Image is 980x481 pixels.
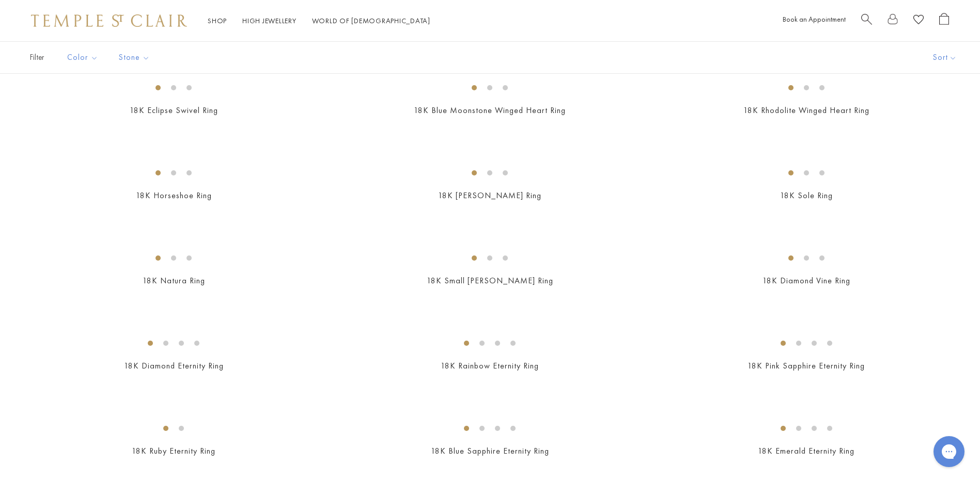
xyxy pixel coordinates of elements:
span: Stone [114,51,158,64]
a: High JewelleryHigh Jewellery [242,16,297,25]
a: 18K Rainbow Eternity Ring [441,360,539,371]
a: Book an Appointment [783,14,846,24]
button: Show sort by [910,42,980,73]
a: 18K Rhodolite Winged Heart Ring [743,105,869,116]
a: Open Shopping Bag [939,13,949,29]
iframe: Gorgias live chat messenger [928,432,970,471]
a: 18K Horseshoe Ring [136,190,212,201]
a: 18K [PERSON_NAME] Ring [438,190,541,201]
button: Stone [111,46,158,69]
a: 18K Small [PERSON_NAME] Ring [427,275,553,286]
span: Color [62,51,106,64]
nav: Main navigation [208,14,430,27]
a: World of [DEMOGRAPHIC_DATA]World of [DEMOGRAPHIC_DATA] [312,16,430,25]
a: 18K Natura Ring [143,275,205,286]
a: 18K Pink Sapphire Eternity Ring [748,360,865,371]
a: ShopShop [208,16,227,25]
a: 18K Emerald Eternity Ring [758,445,854,456]
a: 18K Eclipse Swivel Ring [130,105,218,116]
img: Temple St. Clair [31,14,187,27]
a: Search [861,13,872,29]
button: Color [59,46,106,69]
a: 18K Ruby Eternity Ring [132,445,215,456]
a: 18K Blue Sapphire Eternity Ring [431,445,549,456]
a: 18K Blue Moonstone Winged Heart Ring [414,105,566,116]
a: View Wishlist [913,13,924,29]
a: 18K Diamond Vine Ring [763,275,850,286]
a: 18K Diamond Eternity Ring [124,360,224,371]
a: 18K Sole Ring [780,190,833,201]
